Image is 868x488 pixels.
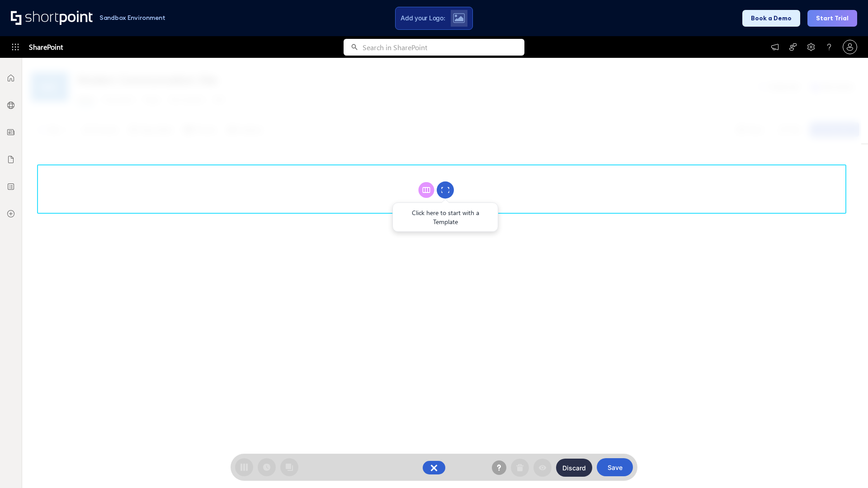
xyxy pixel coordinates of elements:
[29,36,63,58] span: SharePoint
[363,39,524,56] input: Search in SharePoint
[99,15,165,20] h1: Sandbox Environment
[823,445,868,488] iframe: Chat Widget
[597,458,633,476] button: Save
[401,14,445,22] span: Add your Logo:
[742,10,800,27] button: Book a Demo
[556,459,592,477] button: Discard
[807,10,857,27] button: Start Trial
[453,13,465,23] img: Upload logo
